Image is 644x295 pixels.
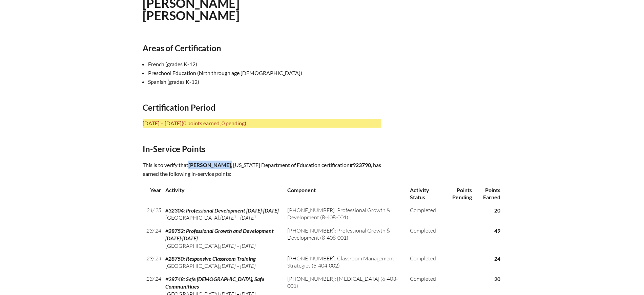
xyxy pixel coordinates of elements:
span: #28752: Professional Growth and Development [DATE]-[DATE] [165,227,274,241]
td: [PHONE_NUMBER]: Classroom Management Strategies (5-404-002) [285,252,407,273]
span: [GEOGRAPHIC_DATA] [165,242,219,249]
td: Completed [407,252,443,273]
span: #32304: Professional Development [DATE]-[DATE] [165,207,278,214]
strong: 49 [494,227,500,234]
td: '23/'24 [143,252,163,273]
h2: Certification Period [143,103,381,112]
span: #28750: Responsive Classroom Training [165,255,256,262]
b: #923790 [350,162,371,168]
td: '24/'25 [143,204,163,224]
td: Completed [407,204,443,224]
h2: In-Service Points [143,144,381,154]
td: , [163,224,285,252]
td: [PHONE_NUMBER]: Professional Growth & Development (8-408-001) [285,204,407,224]
td: '23/'24 [143,224,163,252]
strong: 20 [494,207,500,214]
span: (0 points earned, 0 pending) [182,120,246,126]
p: This is to verify that , [US_STATE] Department of Education certification , has earned the follow... [143,161,381,178]
td: Completed [407,224,443,252]
span: [PERSON_NAME] [188,162,231,168]
li: Spanish (grades K-12) [148,77,387,86]
th: Points Earned [473,184,502,204]
td: , [163,252,285,273]
p: [DATE] – [DATE] [143,119,381,128]
span: [DATE] – [DATE] [220,242,255,249]
strong: 24 [494,255,500,262]
strong: 20 [494,276,500,282]
li: French (grades K-12) [148,60,387,69]
th: Component [285,184,407,204]
span: #28748: Safe [DEMOGRAPHIC_DATA], Safe Communitiues [165,276,264,290]
td: [PHONE_NUMBER]: Professional Growth & Development (8-408-001) [285,224,407,252]
th: Year [143,184,163,204]
span: [GEOGRAPHIC_DATA] [165,262,219,269]
h2: Areas of Certification [143,43,381,53]
td: , [163,204,285,224]
span: [DATE] – [DATE] [220,214,255,221]
th: Activity [163,184,285,204]
span: [DATE] – [DATE] [220,262,255,269]
li: Preschool Education (birth through age [DEMOGRAPHIC_DATA]) [148,69,387,77]
th: Points Pending [442,184,473,204]
th: Activity Status [407,184,443,204]
span: [GEOGRAPHIC_DATA] [165,214,219,221]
